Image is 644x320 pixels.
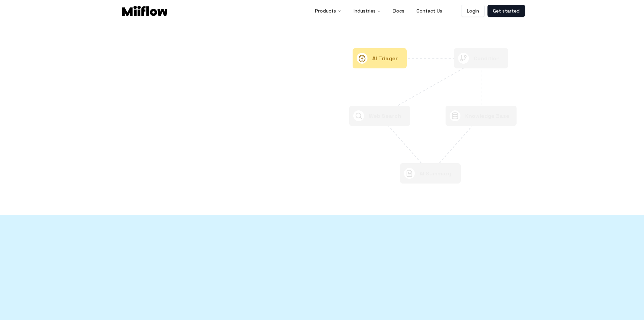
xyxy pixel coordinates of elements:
text: Web Search [369,112,401,120]
a: Get started [487,5,525,17]
button: Products [310,4,347,18]
nav: Main [310,4,448,18]
text: Condition [474,55,500,62]
a: Login [461,5,485,17]
img: Logo [122,6,167,16]
a: Logo [119,6,170,16]
a: Docs [388,4,410,18]
a: Contact Us [411,4,448,18]
text: AI Summary [420,170,451,177]
text: AI Triager [372,55,398,62]
button: Industries [348,4,386,18]
text: Knowledge Base [465,112,509,120]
